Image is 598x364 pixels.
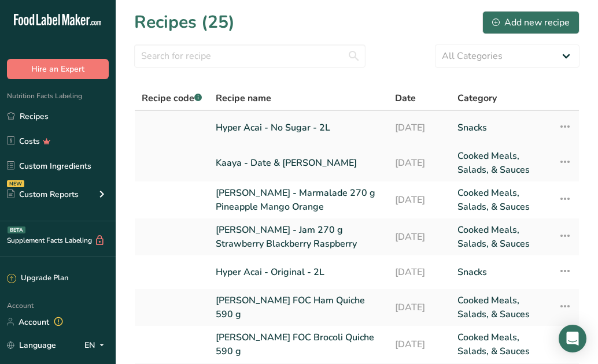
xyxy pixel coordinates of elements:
[7,273,68,284] div: Upgrade Plan
[7,188,79,200] div: Custom Reports
[559,325,586,352] div: Open Intercom Messenger
[7,180,24,187] div: NEW
[216,260,381,284] a: Hyper Acai - Original - 2L
[457,223,544,251] a: Cooked Meals, Salads, & Sauces
[395,149,444,177] a: [DATE]
[457,91,497,105] span: Category
[457,294,544,321] a: Cooked Meals, Salads, & Sauces
[482,11,579,34] button: Add new recipe
[492,16,570,29] div: Add new recipe
[395,330,444,358] a: [DATE]
[7,59,109,79] button: Hire an Expert
[395,186,444,214] a: [DATE]
[142,92,202,105] span: Recipe code
[457,260,544,284] a: Snacks
[216,116,381,140] a: Hyper Acai - No Sugar - 2L
[395,223,444,251] a: [DATE]
[216,330,381,358] a: [PERSON_NAME] FOC Brocoli Quiche 590 g
[457,330,544,358] a: Cooked Meals, Salads, & Sauces
[7,335,56,355] a: Language
[216,149,381,177] a: Kaaya - Date & [PERSON_NAME]
[395,260,444,284] a: [DATE]
[134,9,235,35] h1: Recipes (25)
[395,91,416,105] span: Date
[216,294,381,321] a: [PERSON_NAME] FOC Ham Quiche 590 g
[457,186,544,214] a: Cooked Meals, Salads, & Sauces
[457,116,544,140] a: Snacks
[134,44,366,68] input: Search for recipe
[216,223,381,251] a: [PERSON_NAME] - Jam 270 g Strawberry Blackberry Raspberry
[457,149,544,177] a: Cooked Meals, Salads, & Sauces
[395,116,444,140] a: [DATE]
[395,294,444,321] a: [DATE]
[8,226,25,233] div: BETA
[84,338,109,352] div: EN
[216,186,381,214] a: [PERSON_NAME] - Marmalade 270 g Pineapple Mango Orange
[216,91,271,105] span: Recipe name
